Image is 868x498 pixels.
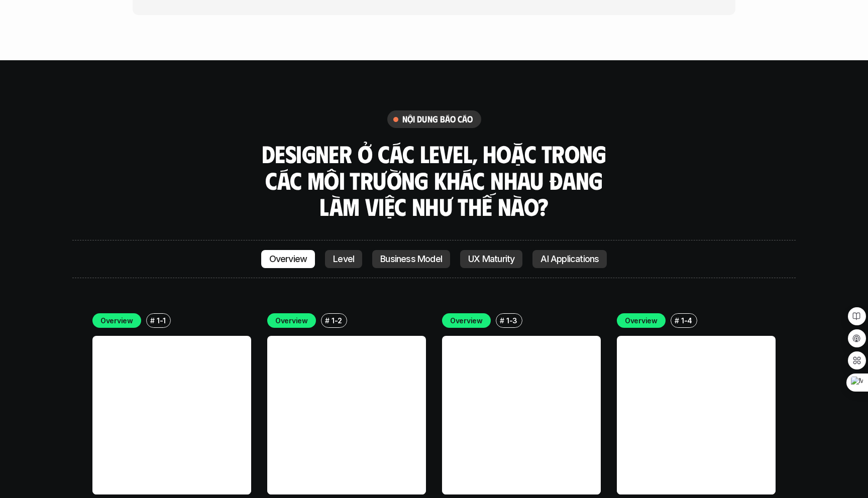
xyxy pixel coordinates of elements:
p: Overview [275,315,308,326]
a: Level [325,250,362,268]
p: AI Applications [540,254,599,264]
p: 1-1 [157,315,166,326]
h6: # [675,317,679,324]
p: 1-2 [332,315,342,326]
p: Overview [450,315,483,326]
p: 1-3 [506,315,517,326]
a: AI Applications [532,250,607,268]
p: UX Maturity [468,254,514,264]
h6: # [150,317,155,324]
h6: nội dung báo cáo [402,113,473,125]
a: UX Maturity [460,250,522,268]
p: 1-4 [681,315,692,326]
h6: # [500,317,504,324]
a: Business Model [372,250,450,268]
a: Overview [261,250,315,268]
p: Overview [100,315,133,326]
h3: Designer ở các level, hoặc trong các môi trường khác nhau đang làm việc như thế nào? [258,141,610,220]
p: Overview [625,315,658,326]
p: Business Model [380,254,442,264]
h6: # [325,317,330,324]
p: Level [333,254,354,264]
p: Overview [269,254,307,264]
